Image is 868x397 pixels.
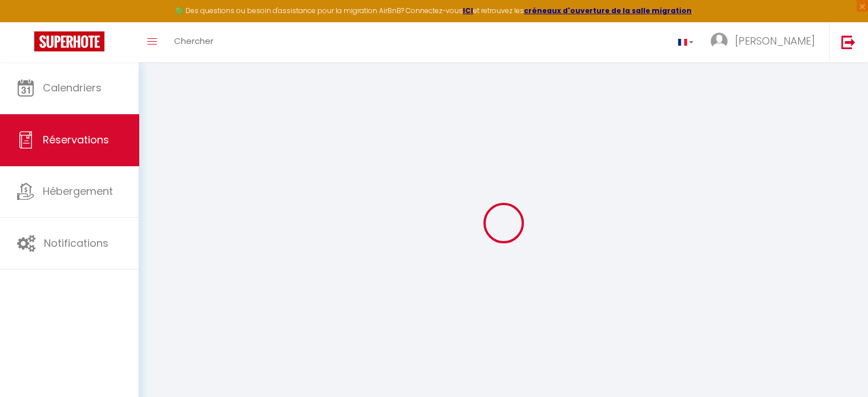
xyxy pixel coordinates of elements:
[43,184,113,198] span: Hébergement
[165,22,222,62] a: Chercher
[710,33,728,50] img: ...
[43,81,102,95] span: Calendriers
[735,34,815,48] span: [PERSON_NAME]
[9,5,43,39] button: Ouvrir le widget de chat LiveChat
[841,35,855,49] img: logout
[463,6,473,15] a: ICI
[524,6,692,15] a: créneaux d'ouverture de la salle migration
[34,31,104,51] img: Super Booking
[174,35,213,47] span: Chercher
[44,236,108,250] span: Notifications
[43,133,109,147] span: Réservations
[702,22,829,62] a: ... [PERSON_NAME]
